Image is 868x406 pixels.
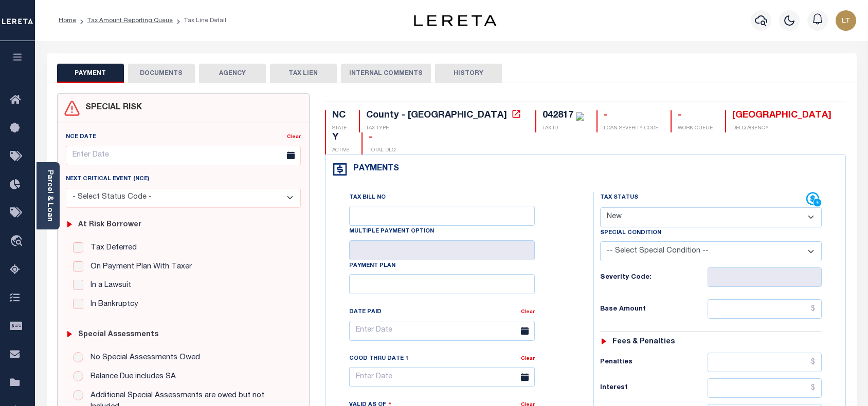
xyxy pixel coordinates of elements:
[332,110,347,122] div: NC
[46,170,53,222] a: Parcel & Loan
[604,110,658,122] div: -
[78,331,158,339] h6: Special Assessments
[369,147,395,154] p: TOTAL DLQ
[600,229,661,238] label: Special Condition
[348,164,399,174] h4: Payments
[85,299,138,311] label: In Bankruptcy
[612,338,675,346] h6: Fees & Penalties
[270,64,337,83] button: TAX LIEN
[66,146,301,166] input: Enter Date
[57,64,124,83] button: PAYMENT
[349,321,535,341] input: Enter Date
[332,132,349,144] div: Y
[341,64,431,83] button: INTERNAL COMMENTS
[349,308,382,317] label: Date Paid
[600,384,708,392] h6: Interest
[600,358,708,366] h6: Penalties
[349,194,386,202] label: Tax Bill No
[85,280,131,292] label: In a Lawsuit
[708,378,822,398] input: $
[78,221,141,229] h6: At Risk Borrower
[708,353,822,372] input: $
[66,175,149,184] label: Next Critical Event (NCE)
[366,125,523,132] p: TAX TYPE
[678,110,713,122] div: -
[332,147,349,154] p: ACTIVE
[87,17,173,24] a: Tax Amount Reporting Queue
[836,10,856,31] img: svg+xml;base64,PHN2ZyB4bWxucz0iaHR0cDovL3d3dy53My5vcmcvMjAwMC9zdmciIHBvaW50ZXItZXZlbnRzPSJub25lIi...
[128,64,195,83] button: DOCUMENTS
[173,16,226,25] li: Tax Line Detail
[287,134,301,140] a: Clear
[600,305,708,314] h6: Base Amount
[332,125,347,132] p: STATE
[678,125,713,132] p: WORK QUEUE
[80,103,142,113] h4: SPECIAL RISK
[414,15,496,26] img: logo-dark.svg
[369,132,395,144] div: -
[199,64,266,83] button: AGENCY
[85,242,137,254] label: Tax Deferred
[521,356,535,361] a: Clear
[66,133,96,142] label: NCE Date
[349,367,535,387] input: Enter Date
[604,125,658,132] p: LOAN SEVERITY CODE
[708,299,822,319] input: $
[349,355,408,363] label: Good Thru Date 1
[85,352,200,364] label: No Special Assessments Owed
[542,111,573,120] div: 042817
[85,261,192,273] label: On Payment Plan With Taxer
[600,194,638,202] label: Tax Status
[349,262,395,270] label: Payment Plan
[732,110,831,122] div: [GEOGRAPHIC_DATA]
[366,111,507,120] div: County - [GEOGRAPHIC_DATA]
[521,310,535,315] a: Clear
[732,125,831,132] p: DELQ AGENCY
[59,17,76,24] a: Home
[349,227,434,236] label: Multiple Payment Option
[85,371,176,383] label: Balance Due includes SA
[600,274,708,282] h6: Severity Code:
[435,64,502,83] button: HISTORY
[10,235,26,248] i: travel_explore
[542,125,584,132] p: TAX ID
[576,112,584,121] img: check-icon-green.svg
